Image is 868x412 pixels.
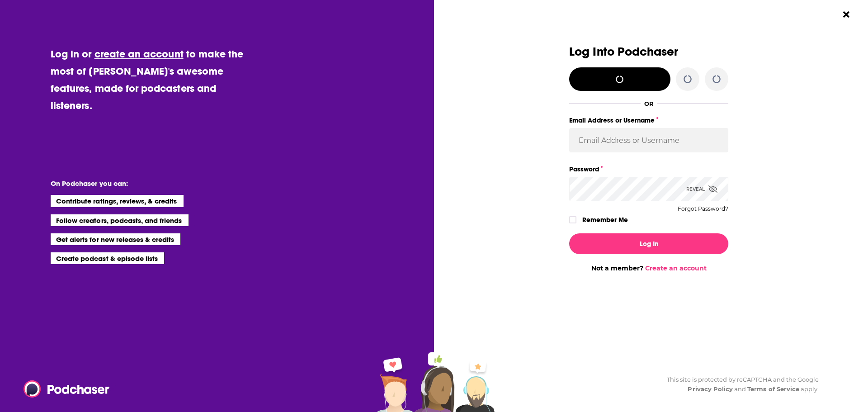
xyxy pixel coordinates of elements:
[686,177,717,201] div: Reveal
[644,100,654,107] div: OR
[645,264,707,272] a: Create an account
[569,114,728,126] label: Email Address or Username
[688,385,733,393] a: Privacy Policy
[569,45,728,58] h3: Log Into Podchaser
[569,128,728,152] input: Email Address or Username
[51,214,189,226] li: Follow creators, podcasts, and friends
[24,380,110,398] img: Podchaser - Follow, Share and Rate Podcasts
[24,380,103,398] a: Podchaser - Follow, Share and Rate Podcasts
[51,195,184,207] li: Contribute ratings, reviews, & credits
[51,252,164,264] li: Create podcast & episode lists
[660,375,819,394] div: This site is protected by reCAPTCHA and the Google and apply.
[569,264,728,272] div: Not a member?
[838,6,855,23] button: Close Button
[747,385,799,393] a: Terms of Service
[51,179,231,188] li: On Podchaser you can:
[569,163,728,175] label: Password
[51,233,180,245] li: Get alerts for new releases & credits
[678,206,728,212] button: Forgot Password?
[94,47,184,60] a: create an account
[569,233,728,254] button: Log In
[582,214,628,226] label: Remember Me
